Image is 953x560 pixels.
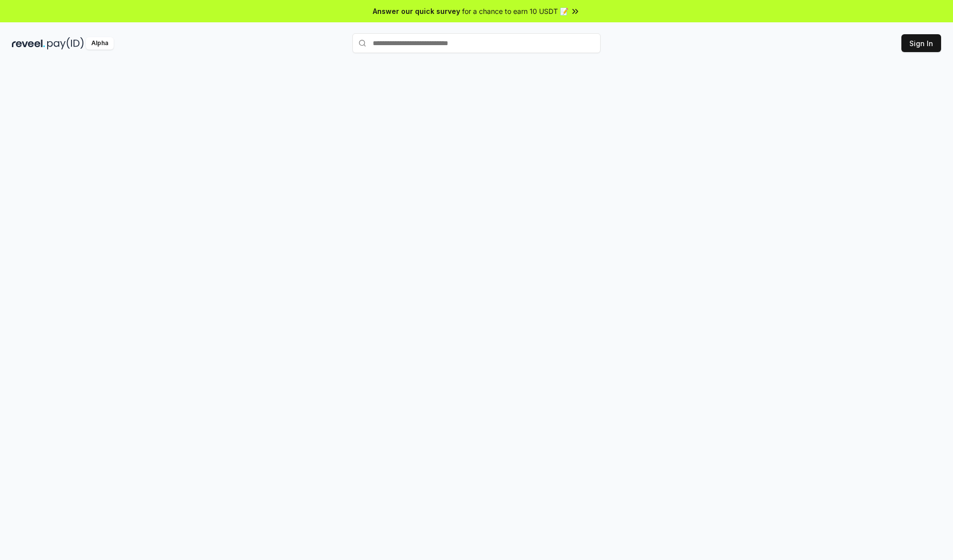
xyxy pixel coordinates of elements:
button: Sign In [901,34,941,52]
img: reveel_dark [12,37,45,50]
img: pay_id [47,37,84,50]
span: Answer our quick survey [373,6,460,16]
div: Alpha [86,37,114,50]
span: for a chance to earn 10 USDT 📝 [462,6,568,16]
